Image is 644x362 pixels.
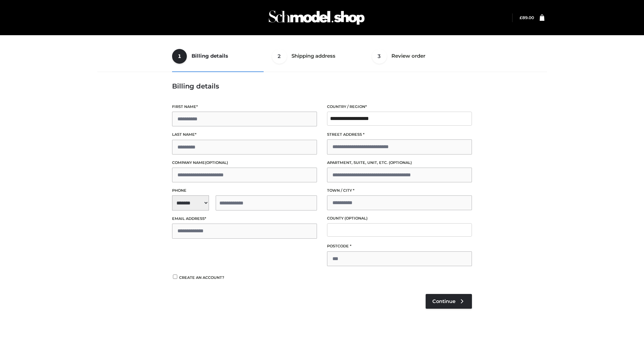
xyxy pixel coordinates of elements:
[327,160,472,166] label: Apartment, suite, unit, etc.
[520,15,522,20] span: £
[426,294,472,309] a: Continue
[327,187,472,194] label: Town / City
[389,160,412,165] span: (optional)
[520,15,534,20] bdi: 89.00
[172,104,317,110] label: First name
[179,275,224,280] span: Create an account?
[172,275,178,279] input: Create an account?
[172,160,317,166] label: Company name
[172,82,472,90] h3: Billing details
[327,215,472,222] label: County
[327,104,472,110] label: Country / Region
[520,15,534,20] a: £89.00
[172,216,317,222] label: Email address
[327,131,472,138] label: Street address
[172,187,317,194] label: Phone
[172,131,317,138] label: Last name
[432,298,455,304] span: Continue
[327,243,472,249] label: Postcode
[344,216,368,221] span: (optional)
[205,160,228,165] span: (optional)
[266,4,367,31] img: Schmodel Admin 964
